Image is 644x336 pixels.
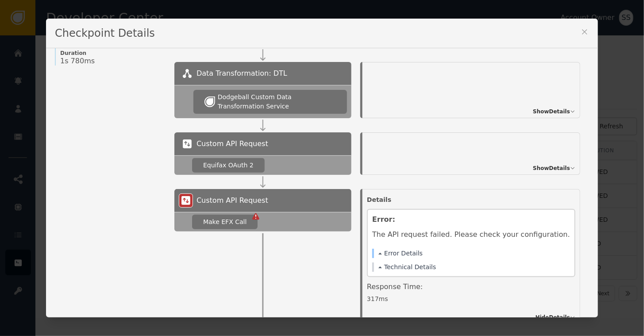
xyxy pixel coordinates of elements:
[367,282,575,294] div: Response Time:
[372,215,395,224] span: Error:
[533,164,570,172] span: Show Details
[218,93,336,111] div: Dodgeball Custom Data Transformation Service
[197,68,287,79] span: Data Transformation: DTL
[367,294,575,304] div: 317 ms
[197,139,268,149] span: Custom API Request
[60,57,95,66] span: 1s 780ms
[536,313,570,321] span: Hide Details
[533,108,570,116] span: Show Details
[203,217,247,227] div: Make EFX Call
[372,225,570,240] div: The API request failed. Please check your configuration.
[378,249,423,258] button: Error Details
[197,195,268,206] span: Custom API Request
[378,263,436,272] button: Technical Details
[367,195,575,205] div: Details
[203,161,254,170] div: Equifax OAuth 2
[46,19,598,48] div: Checkpoint Details
[60,50,166,57] span: Duration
